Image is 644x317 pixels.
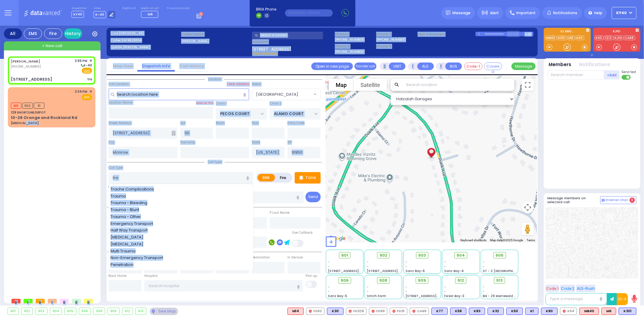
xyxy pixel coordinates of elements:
[604,70,620,79] button: +Add
[270,101,282,106] label: Cross 2
[490,10,499,16] span: Alert
[42,43,62,49] span: + New call
[111,214,143,220] span: Trauma - Other
[180,121,186,126] label: Apt
[346,308,367,315] div: FD328
[622,70,636,74] span: Send text
[287,255,303,260] label: In Service
[522,79,534,91] button: Toggle fullscreen view
[252,121,259,126] label: Floor
[548,196,600,204] h5: Message members on selected call
[79,308,91,315] div: 906
[335,37,365,42] label: [PHONE_NUMBER]
[252,255,270,260] label: Destination
[306,308,325,315] div: FD62
[545,36,557,40] a: MB40
[496,277,503,283] span: 913
[111,186,156,192] span: Trache Complications
[60,299,69,303] span: 0
[495,252,504,258] span: 905
[327,308,344,315] div: BLS
[141,7,160,10] label: Medic on call
[546,285,559,292] button: Code 1
[511,62,536,70] button: Message
[44,28,62,39] div: Fire
[34,103,44,109] span: K1
[405,285,407,289] span: -
[525,308,539,315] div: K1
[390,308,407,315] div: FD31
[108,308,119,315] div: 909
[144,280,303,292] input: Search hospital
[619,308,636,315] div: K301
[424,139,439,162] div: DUVID SPITZER
[418,32,476,37] label: Last 3 location
[593,30,640,34] label: KJFD
[372,310,375,313] img: red-radio-icon.svg
[469,308,485,315] div: BLS
[354,62,376,70] button: Transfer call
[560,308,577,315] div: K54
[180,140,195,145] label: Township
[453,10,471,16] span: Message
[287,140,292,145] label: ZIP
[11,110,46,115] div: 129 SHORTLINE DEPOT
[121,38,141,43] span: 3474529914
[417,62,434,70] button: ALS
[84,299,93,303] span: 0
[349,310,352,313] img: red-radio-icon.svg
[624,36,635,40] a: CAR6
[444,285,446,289] span: -
[579,308,599,315] div: MB40
[594,10,602,16] span: Help
[376,32,415,37] span: Phone 3
[431,308,448,315] div: K77
[328,294,348,298] span: Sanz Bay-5
[506,308,523,315] div: K50
[111,207,141,213] span: Trauma - Blunt
[483,285,485,289] span: -
[181,39,250,44] label: [PERSON_NAME]
[94,11,106,18] span: K-40
[181,32,250,37] label: Caller name
[418,277,426,283] span: 909
[305,175,316,181] p: Tone
[600,196,636,204] button: Internal Chat 0
[622,74,631,80] label: Turn off text
[548,70,604,79] input: Search member
[410,308,429,315] div: CAR6
[287,308,304,315] div: M14
[11,115,77,121] div: 10-28 Orange and Rockland Rd
[367,269,424,273] span: [STREET_ADDRESS][PERSON_NAME]
[405,269,425,273] span: Sanz Bay-6
[111,31,179,36] label: Cad:
[64,28,82,39] a: History
[285,9,333,17] input: (000)000-00000
[405,260,407,264] span: -
[287,121,305,126] label: Entry Code
[575,36,584,40] a: K40
[196,101,213,105] label: Save as POI
[612,7,636,19] button: KY40
[111,255,165,261] span: Non-Emergency Transport
[11,299,21,303] span: 0
[111,248,138,254] span: Multi Trauma
[136,308,146,315] div: 913
[525,308,539,315] div: BLS
[11,59,40,64] a: [PERSON_NAME]
[72,7,87,10] label: Dispatcher
[89,58,92,63] span: ✕
[252,89,312,100] span: BLOOMING GROVE
[275,174,292,181] label: Fire
[579,61,610,68] button: Notifications
[252,82,261,87] label: Areas
[111,45,179,50] label: QUEEN [PERSON_NAME]
[431,308,448,315] div: BLS
[11,76,52,82] div: [STREET_ADDRESS]
[614,36,623,40] a: KJFD
[109,185,122,190] label: Call Info
[341,252,348,258] span: 901
[525,32,533,36] div: K-40
[111,221,155,227] span: Emergency Transport
[483,264,485,269] span: -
